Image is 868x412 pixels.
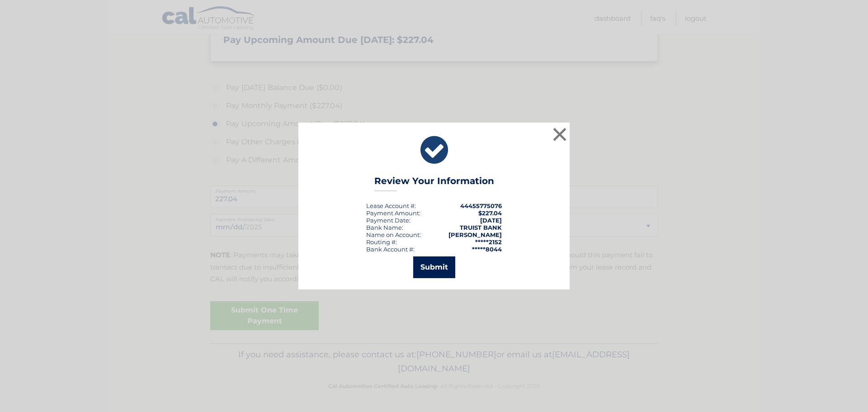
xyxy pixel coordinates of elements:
[478,209,502,217] span: $227.04
[448,231,502,238] strong: [PERSON_NAME]
[366,246,415,253] div: Bank Account #:
[366,209,420,217] div: Payment Amount:
[413,256,455,278] button: Submit
[366,217,409,224] span: Payment Date
[480,217,502,224] span: [DATE]
[366,217,410,224] div: :
[551,125,569,143] button: ×
[460,202,502,209] strong: 44455775076
[366,224,403,231] div: Bank Name:
[374,175,494,191] h3: Review Your Information
[366,202,416,209] div: Lease Account #:
[366,231,421,238] div: Name on Account:
[460,224,502,231] strong: TRUIST BANK
[366,238,397,246] div: Routing #:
